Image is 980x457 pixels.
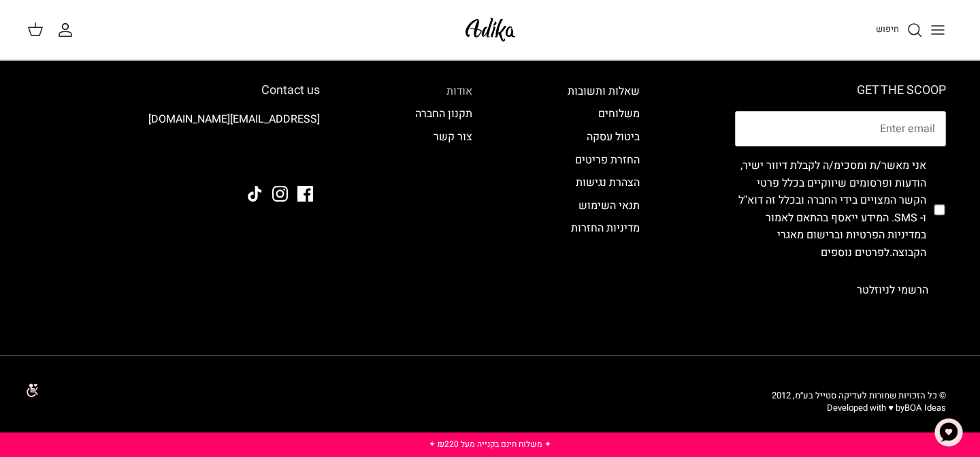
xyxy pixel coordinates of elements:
img: Adika IL [282,149,320,167]
div: Secondary navigation [402,83,486,307]
a: חיפוש [876,22,923,38]
button: Toggle menu [923,15,953,45]
a: משלוחים [598,106,640,122]
img: accessibility_icon02.svg [10,371,48,409]
a: BOA Ideas [904,401,946,414]
span: חיפוש [876,22,899,35]
input: Email [735,111,946,146]
a: צור קשר [434,129,472,145]
a: Instagram [272,186,288,202]
a: ✦ משלוח חינם בקנייה מעל ₪220 ✦ [429,438,551,450]
a: החזרת פריטים [575,152,640,168]
a: מדיניות החזרות [571,220,640,236]
img: Adika IL [461,14,519,46]
p: Developed with ♥ by [772,402,946,414]
a: ביטול עסקה [587,129,640,145]
a: Tiktok [247,186,263,202]
span: © כל הזכויות שמורות לעדיקה סטייל בע״מ, 2012 [772,389,946,402]
a: החשבון שלי [57,22,79,38]
div: Secondary navigation [554,83,653,307]
a: Facebook [297,186,313,202]
a: תנאי השימוש [578,198,640,214]
a: אודות [446,83,472,99]
a: לפרטים נוספים [821,245,889,261]
button: צ'אט [928,412,969,453]
h6: Contact us [34,83,320,98]
a: [EMAIL_ADDRESS][DOMAIN_NAME] [148,111,320,127]
a: תקנון החברה [415,106,472,122]
h6: GET THE SCOOP [735,83,946,98]
button: הרשמי לניוזלטר [839,273,946,307]
a: הצהרת נגישות [576,174,640,191]
a: שאלות ותשובות [568,83,640,99]
label: אני מאשר/ת ומסכימ/ה לקבלת דיוור ישיר, הודעות ופרסומים שיווקיים בכלל פרטי הקשר המצויים בידי החברה ... [735,157,926,262]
